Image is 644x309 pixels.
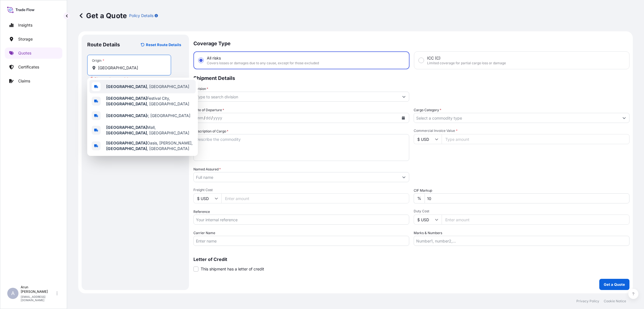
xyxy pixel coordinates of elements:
button: Show suggestions [399,92,409,102]
b: [GEOGRAPHIC_DATA] [106,101,147,106]
b: [GEOGRAPHIC_DATA] [106,141,147,145]
label: Description of Cargo [193,129,228,134]
p: Coverage Type [193,35,629,51]
span: Duty Cost [414,209,629,213]
input: Enter amount [442,215,629,225]
input: Type amount [442,134,629,144]
span: Oasis, [PERSON_NAME], , [GEOGRAPHIC_DATA] [106,140,193,151]
button: Calendar [399,113,408,122]
p: Letter of Credit [193,257,629,262]
b: [GEOGRAPHIC_DATA] [106,130,147,135]
p: Arun [PERSON_NAME] [21,285,55,294]
b: [GEOGRAPHIC_DATA] [106,96,147,101]
input: Enter amount [221,193,409,203]
div: / [204,115,205,121]
p: Insights [18,22,32,28]
span: All risks [207,55,221,61]
button: Show suggestions [619,113,629,123]
label: Carrier Name [193,230,215,236]
span: Festival City, , [GEOGRAPHIC_DATA] [106,96,193,107]
input: Origin [98,65,164,71]
span: ICC (C) [427,55,441,61]
p: Policy Details [129,13,153,18]
label: Reference [193,209,210,215]
input: Number1, number2,... [414,236,629,246]
span: Commercial Invoice Value [414,129,629,133]
span: Covers losses or damages due to any cause, except for those excluded [207,61,319,65]
p: Reset Route Details [146,42,181,47]
p: Shipment Details [193,69,629,86]
span: r, [GEOGRAPHIC_DATA] [106,113,190,118]
span: , [GEOGRAPHIC_DATA] [106,84,189,89]
input: Select a commodity type [414,113,619,123]
b: [GEOGRAPHIC_DATA] [106,125,147,130]
p: Certificates [18,64,39,70]
div: / [211,115,213,121]
input: Full name [194,172,399,182]
p: Privacy Policy [576,299,599,303]
span: This shipment has a letter of credit [201,266,264,272]
div: month, [196,115,204,121]
label: Division [193,86,208,92]
p: Quotes [18,50,31,56]
span: Limited coverage for partial cargo loss or damage [427,61,506,65]
input: Your internal reference [193,215,409,225]
span: Freight Cost [193,188,409,192]
p: [EMAIL_ADDRESS][DOMAIN_NAME] [21,295,55,302]
b: [GEOGRAPHIC_DATA] [106,84,147,89]
span: Date of Departure [193,107,224,113]
label: Marks & Numbers [414,230,442,236]
p: Route Details [87,41,120,48]
label: CIF Markup [414,188,432,193]
p: Get a Quote [604,282,625,287]
span: Mall, , [GEOGRAPHIC_DATA] [106,125,193,136]
input: Enter percentage [425,193,629,203]
div: day, [205,115,211,121]
input: Enter name [193,236,409,246]
div: Show suggestions [87,78,198,156]
input: Type to search division [194,92,399,102]
label: Cargo Category [414,107,441,113]
p: Cookie Notice [604,299,626,303]
div: year, [213,115,223,121]
div: Origin [92,58,104,63]
p: Get a Quote [78,11,127,20]
b: [GEOGRAPHIC_DATA] [106,113,147,118]
p: Claims [18,78,30,84]
div: Please select an origin [90,76,130,82]
b: [GEOGRAPHIC_DATA] [106,146,147,151]
label: Named Assured [193,167,221,172]
span: A [11,291,15,296]
button: Show suggestions [399,172,409,182]
p: Storage [18,36,33,42]
div: % [414,193,425,203]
